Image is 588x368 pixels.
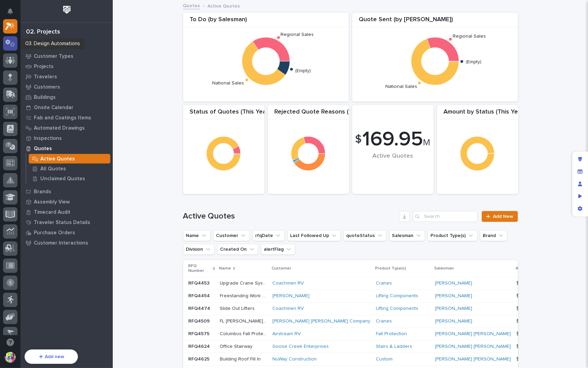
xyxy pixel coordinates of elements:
[34,43,55,49] p: My Work
[517,330,542,337] p: $ 37,815.00
[428,230,477,241] button: Product Type(s)
[7,6,20,20] img: Stacker
[25,350,78,364] button: Add new
[7,158,18,169] img: Brittany Wendell
[376,280,392,286] a: Cranes
[189,292,211,299] p: RFQ4454
[208,2,240,9] p: Active Quotes
[516,265,532,272] p: Amount
[31,106,112,113] div: Start new chat
[68,180,83,185] span: Pylon
[14,86,37,93] span: Help Docs
[9,8,17,19] div: Notifications
[20,61,113,71] a: Projects
[60,3,73,16] img: Workspace Logo
[34,53,73,60] p: Customer Types
[34,135,62,142] p: Inspections
[20,197,113,207] a: Assembly View
[20,207,113,217] a: Timecard Audit
[14,165,19,171] img: 1736555164131-43832dd5-751b-4058-ba23-39d91318e5a0
[574,166,586,178] div: Manage fields and data
[376,344,412,350] a: Stairs & Ladders
[352,16,518,27] div: Quote Sent (by [PERSON_NAME])
[517,355,543,362] p: $ 16,634.00
[20,227,113,238] a: Purchase Orders
[34,105,73,111] p: Onsite Calendar
[517,317,544,324] p: $ 46,774.00
[40,176,85,182] p: Unclaimed Quotes
[355,133,362,146] span: $
[435,356,511,362] a: [PERSON_NAME] [PERSON_NAME]
[3,350,17,365] button: users-avatar
[7,27,124,38] p: Welcome 👋
[482,211,518,222] a: Add New
[437,108,518,120] div: Amount by Status (This Year)
[34,84,60,90] p: Customers
[220,317,269,324] p: FL Schmit - FSTRGM4 Crane System
[34,125,85,131] p: Automated Drawings
[34,220,90,226] p: Traveler Status Details
[20,123,113,133] a: Automated Drawings
[40,166,66,172] p: All Quotes
[26,28,60,36] div: 02. Projects
[435,280,473,286] a: [PERSON_NAME]
[273,306,304,312] a: Coachmen RV
[376,356,393,362] a: Custom
[280,32,313,37] text: Regional Sales
[189,304,212,312] p: RFQ4474
[453,34,486,39] text: Regional Sales
[220,304,256,312] p: Slide Out Lifters
[20,51,113,61] a: Customer Types
[34,115,91,121] p: Fab and Coatings Items
[261,244,295,255] button: alertFlag
[189,342,211,350] p: RFQ4624
[219,265,231,272] p: Name
[20,82,113,92] a: Customers
[20,238,113,248] a: Customer Interactions
[4,83,40,96] a: 📖Help Docs
[26,174,113,183] a: Unclaimed Quotes
[385,84,417,89] text: National Sales
[343,230,386,241] button: quoteStatus
[7,87,12,92] div: 📖
[376,293,419,299] a: Lifting Components
[7,140,18,151] img: Brittany
[376,331,407,337] a: Fall Protection
[50,86,87,93] span: Onboarding Call
[389,230,425,241] button: Salesman
[14,147,19,152] img: 1736555164131-43832dd5-751b-4058-ba23-39d91318e5a0
[252,230,285,241] button: rfqDate
[517,342,539,350] p: $ 7,149.00
[21,146,55,152] span: [PERSON_NAME]
[40,83,90,96] a: 🔗Onboarding Call
[57,165,59,170] span: •
[34,64,54,70] p: Projects
[34,189,51,195] p: Brands
[213,230,250,241] button: Customer
[183,211,397,221] h1: Active Quotes
[26,164,113,173] a: All Quotes
[14,106,27,118] img: 4614488137333_bcb353cd0bb836b1afe7_72.png
[220,330,269,337] p: Columbus Fall Protection
[376,306,419,312] a: Lifting Components
[480,230,507,241] button: Brand
[268,108,349,120] div: Rejected Quote Reasons (This Year)
[20,113,113,123] a: Fab and Coatings Items
[40,156,75,162] p: Active Quotes
[183,1,200,9] a: Quotes
[26,154,113,163] a: Active Quotes
[273,318,371,324] a: [PERSON_NAME] [PERSON_NAME] Company
[363,129,423,150] span: 169.95
[21,165,55,170] span: [PERSON_NAME]
[20,41,113,51] a: My Work
[493,214,514,219] span: Add New
[376,318,392,324] a: Cranes
[413,211,478,222] input: Search
[272,265,291,272] p: Customer
[466,60,481,64] text: (Empty)
[183,16,349,27] div: To Do (by Salesman)
[375,265,407,272] p: Product Type(s)
[574,202,586,215] div: App settings
[20,186,113,197] a: Brands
